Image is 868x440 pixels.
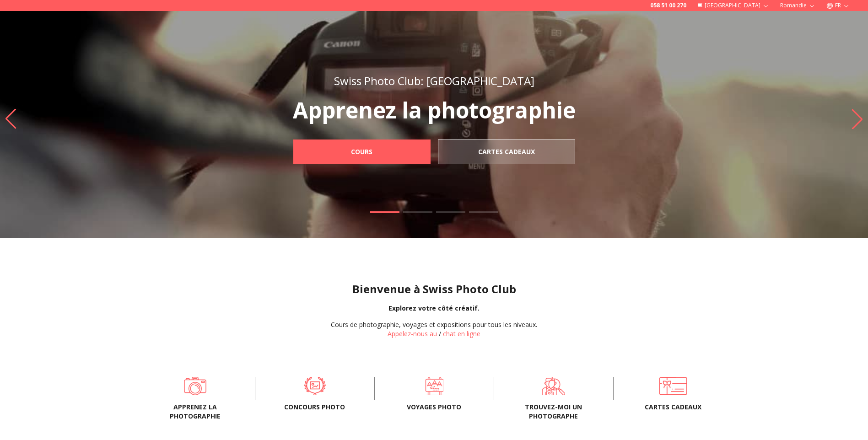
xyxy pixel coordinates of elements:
b: Cartes Cadeaux [478,147,535,156]
a: Cartes cadeaux [628,377,718,395]
button: chat en ligne [443,329,480,338]
b: Cours [351,147,372,156]
a: Cartes Cadeaux [438,140,575,164]
span: Swiss Photo Club: [GEOGRAPHIC_DATA] [334,73,534,88]
p: Apprenez la photographie [273,99,595,121]
span: Trouvez-moi un photographe [509,402,598,421]
a: Appelez-nous au [388,329,437,338]
span: Cartes cadeaux [628,402,718,412]
a: Voyages photo [389,377,479,395]
div: Explorez votre côté créatif. [7,304,861,313]
div: / [331,320,537,338]
div: Cours de photographie, voyages et expositions pour tous les niveaux. [331,320,537,329]
a: Trouvez-moi un photographe [509,377,598,395]
a: 058 51 00 270 [650,2,686,9]
span: Voyages photo [389,402,479,412]
span: Concours Photo [270,402,360,412]
a: Concours Photo [270,377,360,395]
a: Apprenez la photographie [151,377,240,395]
span: Apprenez la photographie [151,402,240,421]
h1: Bienvenue à Swiss Photo Club [7,282,861,296]
a: Cours [293,140,431,164]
